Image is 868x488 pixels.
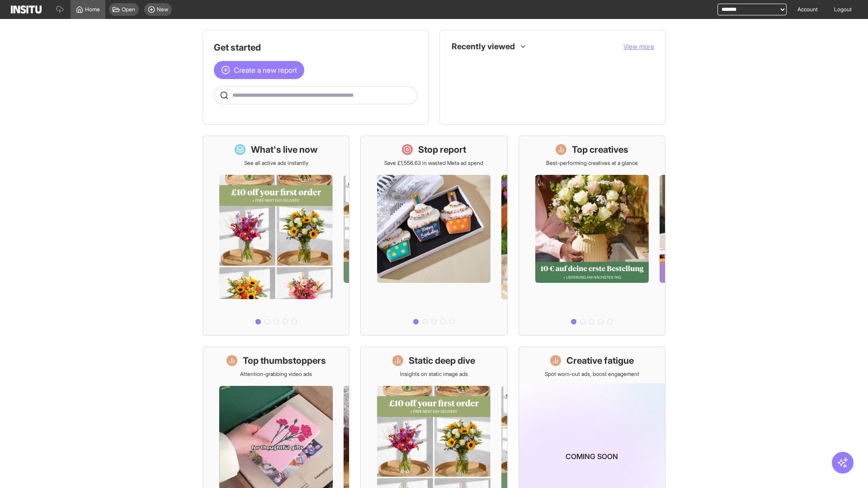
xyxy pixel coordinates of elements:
button: Create a new report [214,61,304,79]
h1: Get started [214,41,417,54]
span: Home [85,6,100,13]
p: Save £1,556.63 in wasted Meta ad spend [384,160,483,167]
img: Logo [11,5,42,14]
a: Top creativesBest-performing creatives at a glance [519,136,665,336]
h1: Static deep dive [409,354,475,367]
span: New [157,6,168,13]
h1: Top thumbstoppers [243,354,326,367]
span: Create a new report [234,65,297,75]
h1: Stop report [418,143,466,156]
button: View more [623,42,654,51]
span: Open [122,6,135,13]
p: Best-performing creatives at a glance [546,160,638,167]
h1: What's live now [251,143,318,156]
span: View more [623,42,654,50]
p: Insights on static image ads [400,371,468,378]
p: Attention-grabbing video ads [240,371,312,378]
a: What's live nowSee all active ads instantly [203,136,349,336]
h1: Top creatives [572,143,628,156]
a: Stop reportSave £1,556.63 in wasted Meta ad spend [360,136,507,336]
p: See all active ads instantly [244,160,308,167]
